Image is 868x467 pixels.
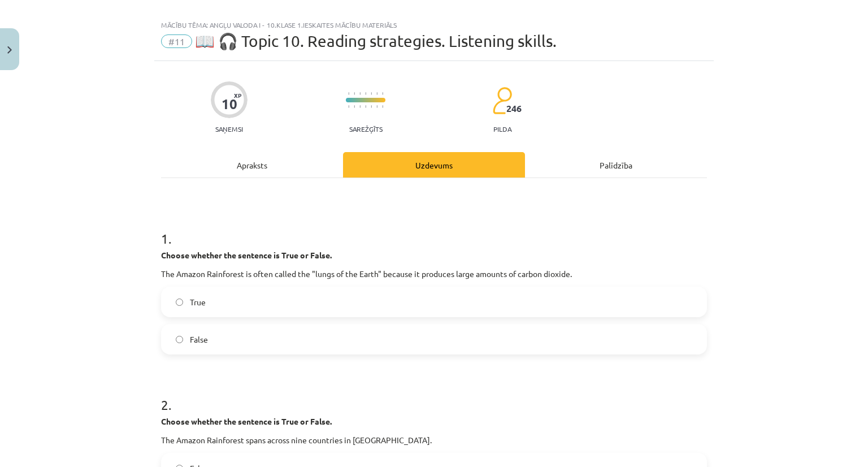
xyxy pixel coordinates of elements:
div: Apraksts [161,152,343,178]
p: The Amazon Rainforest is often called the "lungs of the Earth" because it produces large amounts ... [161,268,707,280]
img: icon-short-line-57e1e144782c952c97e751825c79c345078a6d821885a25fce030b3d8c18986b.svg [382,105,383,108]
img: icon-short-line-57e1e144782c952c97e751825c79c345078a6d821885a25fce030b3d8c18986b.svg [354,92,355,95]
img: icon-short-line-57e1e144782c952c97e751825c79c345078a6d821885a25fce030b3d8c18986b.svg [348,92,349,95]
img: icon-short-line-57e1e144782c952c97e751825c79c345078a6d821885a25fce030b3d8c18986b.svg [365,92,366,95]
span: 246 [506,103,522,114]
p: Sarežģīts [349,125,383,133]
div: Mācību tēma: Angļu valoda i - 10.klase 1.ieskaites mācību materiāls [161,21,707,29]
img: students-c634bb4e5e11cddfef0936a35e636f08e4e9abd3cc4e673bd6f9a4125e45ecb1.svg [492,87,512,115]
span: #11 [161,34,192,48]
strong: Choose whether the sentence is True or False. [161,250,332,260]
div: Uzdevums [343,152,525,178]
span: XP [234,92,241,98]
input: True [176,299,183,306]
img: icon-short-line-57e1e144782c952c97e751825c79c345078a6d821885a25fce030b3d8c18986b.svg [359,105,361,108]
img: icon-short-line-57e1e144782c952c97e751825c79c345078a6d821885a25fce030b3d8c18986b.svg [376,105,377,108]
h1: 2 . [161,377,707,412]
div: 10 [222,96,237,112]
img: icon-short-line-57e1e144782c952c97e751825c79c345078a6d821885a25fce030b3d8c18986b.svg [371,92,372,95]
p: The Amazon Rainforest spans across nine countries in [GEOGRAPHIC_DATA]. [161,434,707,446]
span: 📖 🎧 Topic 10. Reading strategies. Listening skills. [195,32,557,50]
strong: Choose whether the sentence is True or False. [161,416,332,426]
img: icon-short-line-57e1e144782c952c97e751825c79c345078a6d821885a25fce030b3d8c18986b.svg [371,105,372,108]
img: icon-close-lesson-0947bae3869378f0d4975bcd49f059093ad1ed9edebbc8119c70593378902aed.svg [7,46,12,54]
p: Saņemsi [211,125,248,133]
img: icon-short-line-57e1e144782c952c97e751825c79c345078a6d821885a25fce030b3d8c18986b.svg [365,105,366,108]
p: pilda [493,125,511,133]
img: icon-short-line-57e1e144782c952c97e751825c79c345078a6d821885a25fce030b3d8c18986b.svg [354,105,355,108]
img: icon-short-line-57e1e144782c952c97e751825c79c345078a6d821885a25fce030b3d8c18986b.svg [359,92,361,95]
input: False [176,336,183,343]
span: False [190,334,208,345]
div: Palīdzība [525,152,707,178]
img: icon-short-line-57e1e144782c952c97e751825c79c345078a6d821885a25fce030b3d8c18986b.svg [376,92,377,95]
img: icon-short-line-57e1e144782c952c97e751825c79c345078a6d821885a25fce030b3d8c18986b.svg [382,92,383,95]
img: icon-short-line-57e1e144782c952c97e751825c79c345078a6d821885a25fce030b3d8c18986b.svg [348,105,349,108]
h1: 1 . [161,211,707,246]
span: True [190,296,206,308]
